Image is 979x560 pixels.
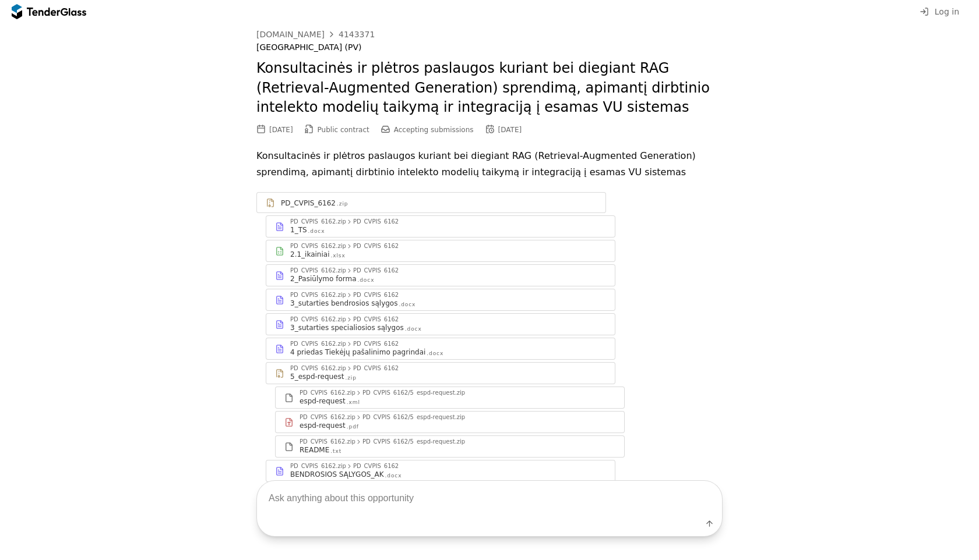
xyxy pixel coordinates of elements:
[266,240,615,262] a: PD_CVPIS_6162.zipPD_CVPIS_61622.1_ikainiai.xlsx
[300,439,355,445] div: PD_CVPIS_6162.zip
[300,445,329,455] div: README
[290,341,346,347] div: PD_CVPIS_6162.zip
[290,292,346,298] div: PD_CVPIS_6162.zip
[256,148,723,180] p: Konsultacinės ir plėtros paslaugos kuriant bei diegiant RAG (Retrieval-Augmented Generation) spre...
[266,362,615,384] a: PD_CVPIS_6162.zipPD_CVPIS_61625_espd-request.zip
[266,338,615,360] a: PD_CVPIS_6162.zipPD_CVPIS_61624 priedas Tiekėjų pašalinimo pagrindai.docx
[281,199,336,208] div: PD_CVPIS_6162
[362,439,465,445] div: PD_CVPIS_6162/5_espd-request.zip
[290,219,346,225] div: PD_CVPIS_6162.zip
[290,268,346,274] div: PD_CVPIS_6162.zip
[353,341,399,347] div: PD_CVPIS_6162
[256,42,723,52] div: [GEOGRAPHIC_DATA] (PV)
[290,372,344,381] div: 5_espd-request
[308,228,325,235] div: .docx
[339,30,375,38] div: 4143371
[290,299,397,308] div: 3_sutarties bendrosios sąlygos
[362,390,465,396] div: PD_CVPIS_6162/5_espd-request.zip
[266,215,615,238] a: PD_CVPIS_6162.zipPD_CVPIS_61621_TS.docx
[353,219,399,225] div: PD_CVPIS_6162
[394,126,474,134] span: Accepting submissions
[498,126,522,134] div: [DATE]
[290,348,425,357] div: 4 priedas Tiekėjų pašalinimo pagrindai
[353,366,399,371] div: PD_CVPIS_6162
[353,317,399,322] div: PD_CVPIS_6162
[266,313,615,335] a: PD_CVPIS_6162.zipPD_CVPIS_61623_sutarties specialiosios sąlygos.docx
[290,225,307,235] div: 1_TS
[275,411,625,433] a: PD_CVPIS_6162.zipPD_CVPIS_6162/5_espd-request.zipespd-request.pdf
[256,30,375,39] a: [DOMAIN_NAME]4143371
[427,350,443,357] div: .docx
[935,7,959,16] span: Log in
[337,200,348,208] div: .zip
[347,423,359,431] div: .pdf
[330,448,341,455] div: .txt
[318,126,369,134] span: Public contract
[330,252,345,260] div: .xlsx
[300,414,355,420] div: PD_CVPIS_6162.zip
[290,243,346,249] div: PD_CVPIS_6162.zip
[399,301,415,309] div: .docx
[916,5,963,19] button: Log in
[256,192,606,213] a: PD_CVPIS_6162.zip
[353,243,399,249] div: PD_CVPIS_6162
[290,274,357,283] div: 2_Pasiūlymo forma
[353,292,399,298] div: PD_CVPIS_6162
[275,387,625,409] a: PD_CVPIS_6162.zipPD_CVPIS_6162/5_espd-request.zipespd-request.xml
[290,317,346,322] div: PD_CVPIS_6162.zip
[405,325,422,333] div: .docx
[345,374,356,382] div: .zip
[275,435,625,458] a: PD_CVPIS_6162.zipPD_CVPIS_6162/5_espd-request.zipREADME.txt
[300,396,346,406] div: espd-request
[290,323,404,332] div: 3_sutarties specialiosios sąlygos
[256,30,325,38] div: [DOMAIN_NAME]
[266,264,615,286] a: PD_CVPIS_6162.zipPD_CVPIS_61622_Pasiūlymo forma.docx
[269,126,293,134] div: [DATE]
[300,390,355,396] div: PD_CVPIS_6162.zip
[358,277,375,284] div: .docx
[290,250,329,259] div: 2.1_ikainiai
[300,421,346,430] div: espd-request
[266,289,615,311] a: PD_CVPIS_6162.zipPD_CVPIS_61623_sutarties bendrosios sąlygos.docx
[290,366,346,371] div: PD_CVPIS_6162.zip
[256,59,723,118] h2: Konsultacinės ir plėtros paslaugos kuriant bei diegiant RAG (Retrieval-Augmented Generation) spre...
[347,399,360,406] div: .xml
[362,414,465,420] div: PD_CVPIS_6162/5_espd-request.zip
[353,268,399,274] div: PD_CVPIS_6162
